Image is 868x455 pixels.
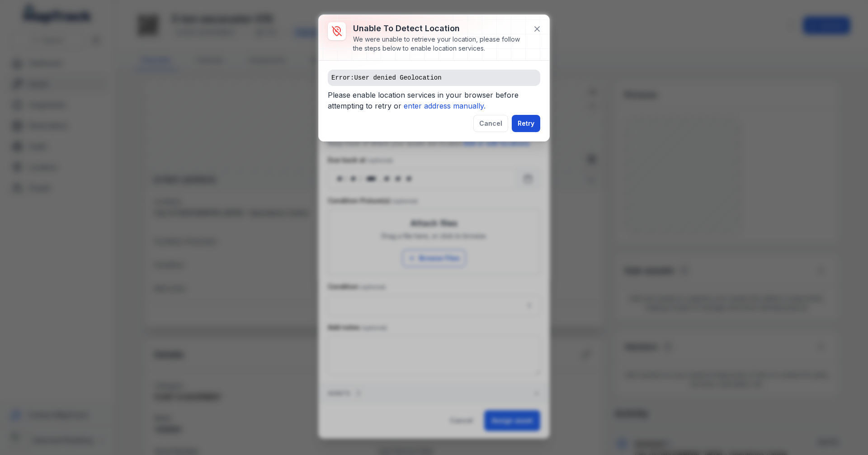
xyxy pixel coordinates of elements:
[328,70,540,86] pre: Error: User denied Geolocation
[353,22,526,35] h3: Unable to detect location
[328,90,540,115] span: Please enable location services in your browser before attempting to retry or
[353,35,526,53] div: We were unable to retrieve your location, please follow the steps below to enable location services.
[404,101,486,110] i: enter address manually.
[512,115,540,132] button: Retry
[473,115,508,132] button: Cancel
